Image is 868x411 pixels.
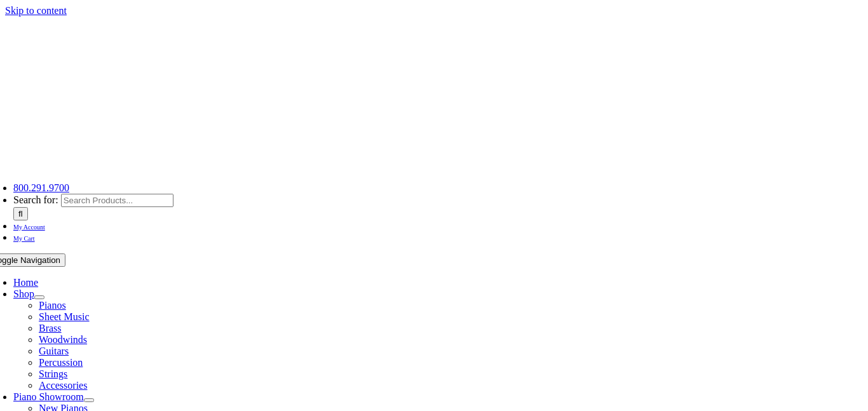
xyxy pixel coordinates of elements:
[61,194,173,207] input: Search Products...
[13,288,34,299] a: Shop
[13,232,35,243] a: My Cart
[84,398,94,402] button: Open submenu of Piano Showroom
[13,235,35,242] span: My Cart
[13,220,45,231] a: My Account
[39,368,67,379] a: Strings
[39,380,87,391] a: Accessories
[39,323,62,334] a: Brass
[39,357,83,368] a: Percussion
[34,295,44,299] button: Open submenu of Shop
[13,224,45,231] span: My Account
[39,346,69,356] a: Guitars
[13,182,69,193] a: 800.291.9700
[5,5,67,16] a: Skip to content
[39,300,66,311] a: Pianos
[13,391,84,402] a: Piano Showroom
[39,311,90,322] a: Sheet Music
[13,277,38,288] a: Home
[13,194,58,205] span: Search for:
[39,334,87,345] a: Woodwinds
[13,207,28,220] input: Search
